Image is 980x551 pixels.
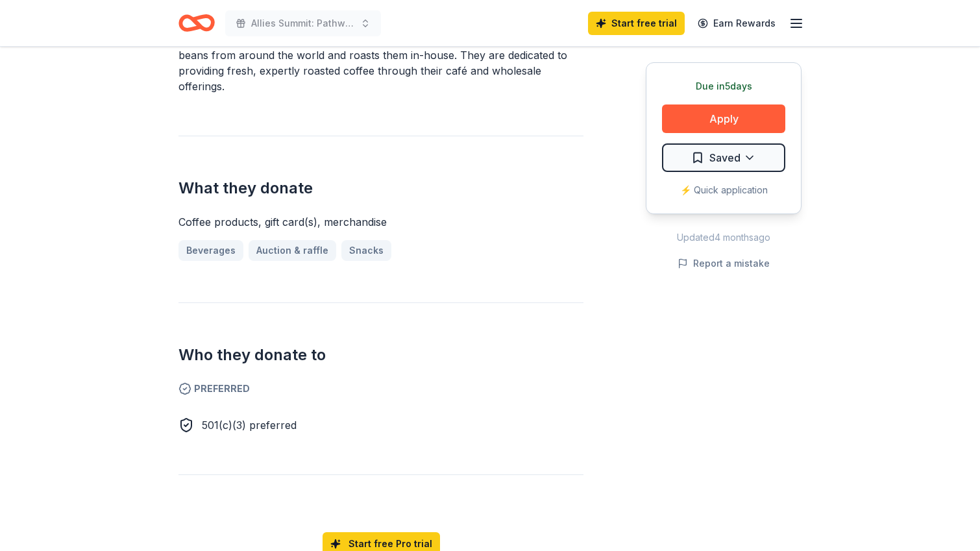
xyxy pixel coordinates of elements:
[662,182,785,198] div: ⚡️ Quick application
[178,214,583,230] div: Coffee products, gift card(s), merchandise
[662,104,785,133] button: Apply
[690,12,783,35] a: Earn Rewards
[662,143,785,172] button: Saved
[202,419,297,432] span: 501(c)(3) preferred
[178,381,583,397] span: Preferred
[251,16,355,31] span: Allies Summit: Pathways to Manhood
[225,10,381,36] button: Allies Summit: Pathways to Manhood
[178,240,243,261] a: Beverages
[178,8,215,38] a: Home
[709,149,741,166] span: Saved
[341,240,391,261] a: Snacks
[678,256,770,271] button: Report a mistake
[178,178,583,199] h2: What they donate
[178,345,583,365] h2: Who they donate to
[662,79,785,94] div: Due in 5 days
[178,32,583,94] div: Salt Lake Roasting Co. is a specialty coffee roaster that sources high-quality beans from around ...
[646,230,802,245] div: Updated 4 months ago
[249,240,336,261] a: Auction & raffle
[588,12,685,35] a: Start free trial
